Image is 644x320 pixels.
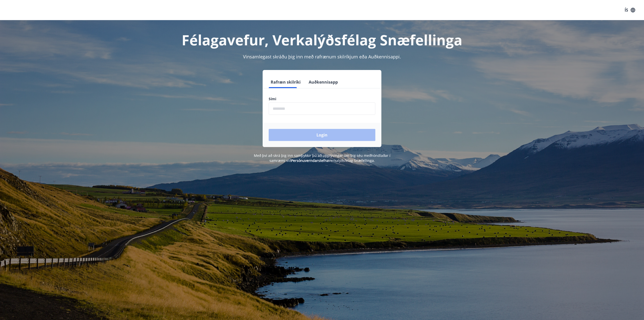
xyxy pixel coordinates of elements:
h1: Félagavefur, Verkalýðsfélag Snæfellinga [147,30,497,49]
a: Persónuverndarstefna [291,158,329,163]
button: Rafræn skilríki [269,76,303,88]
button: Auðkennisapp [307,76,340,88]
span: Með því að skrá þig inn samþykkir þú að upplýsingar um þig séu meðhöndlaðar í samræmi við Verkalý... [254,153,390,163]
span: Vinsamlegast skráðu þig inn með rafrænum skilríkjum eða Auðkennisappi. [243,54,401,60]
button: ÍS [622,6,638,15]
label: Sími [269,96,375,101]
